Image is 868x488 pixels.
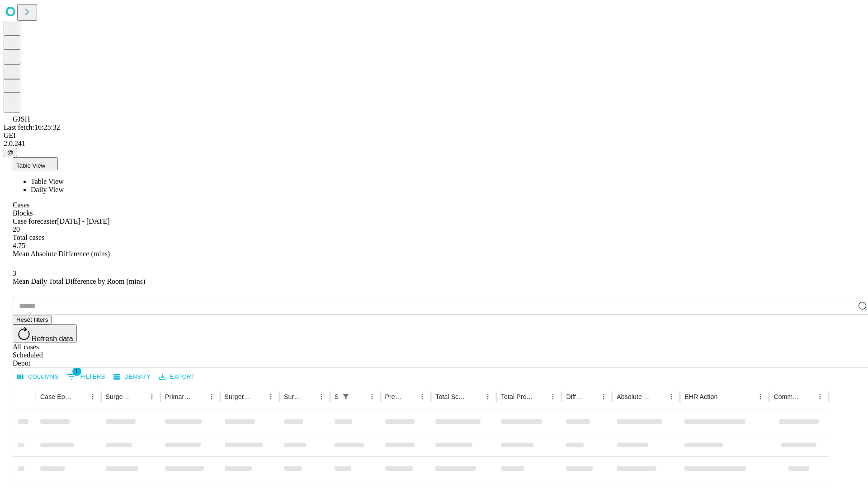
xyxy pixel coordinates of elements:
[340,390,352,403] button: Show filters
[597,390,610,403] button: Menu
[15,370,61,384] button: Select columns
[4,131,864,140] div: GEI
[284,393,302,400] div: Surgery Date
[13,115,30,123] span: GJSH
[106,393,132,400] div: Surgeon Name
[133,390,146,403] button: Sort
[4,123,60,131] span: Last fetch: 16:25:32
[469,390,481,403] button: Sort
[340,390,352,403] div: 1 active filter
[353,390,366,403] button: Sort
[534,390,547,403] button: Sort
[501,393,533,400] div: Total Predicted Duration
[40,393,73,400] div: Case Epic Id
[72,367,81,376] span: 1
[566,393,584,400] div: Difference
[814,390,826,403] button: Menu
[617,393,651,400] div: Absolute Difference
[435,393,468,400] div: Total Scheduled Duration
[165,393,191,400] div: Primary Service
[16,162,45,169] span: Table View
[13,250,110,258] span: Mean Absolute Difference (mins)
[13,217,57,225] span: Case forecaster
[264,390,277,403] button: Menu
[252,390,264,403] button: Sort
[335,393,339,400] div: Scheduled In Room Duration
[86,390,99,403] button: Menu
[4,140,864,148] div: 2.0.241
[225,393,251,400] div: Surgery Name
[481,390,494,403] button: Menu
[652,390,665,403] button: Sort
[31,178,64,185] span: Table View
[13,324,77,343] button: Refresh data
[193,390,205,403] button: Sort
[13,315,52,324] button: Reset filters
[32,335,73,343] span: Refresh data
[13,269,16,277] span: 3
[385,393,403,400] div: Predicted In Room Duration
[684,393,717,400] div: EHR Action
[801,390,814,403] button: Sort
[302,390,315,403] button: Sort
[7,149,14,156] span: @
[65,370,108,384] button: Show filters
[13,225,20,233] span: 20
[4,148,17,157] button: @
[13,157,58,170] button: Table View
[205,390,218,403] button: Menu
[774,393,800,400] div: Comments
[718,390,731,403] button: Sort
[13,242,25,249] span: 4.75
[366,390,378,403] button: Menu
[403,390,416,403] button: Sort
[13,234,44,241] span: Total cases
[315,390,328,403] button: Menu
[547,390,559,403] button: Menu
[157,370,197,384] button: Export
[416,390,429,403] button: Menu
[13,277,145,285] span: Mean Daily Total Difference by Room (mins)
[146,390,158,403] button: Menu
[31,186,64,193] span: Daily View
[754,390,767,403] button: Menu
[74,390,86,403] button: Sort
[665,390,678,403] button: Menu
[585,390,597,403] button: Sort
[16,316,48,323] span: Reset filters
[111,370,153,384] button: Density
[57,217,109,225] span: [DATE] - [DATE]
